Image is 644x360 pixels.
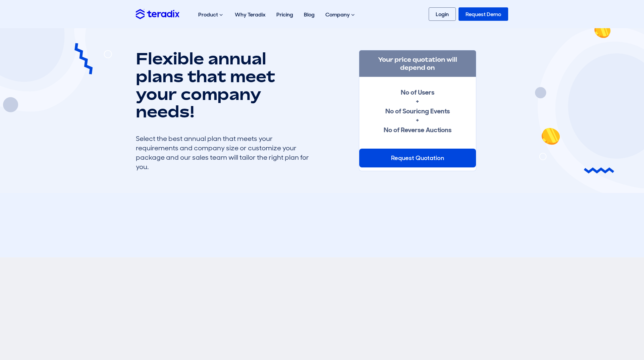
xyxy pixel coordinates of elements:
[384,88,451,134] strong: No of Users + No of Souricng Events + No of Reverse Auctions
[271,4,299,25] a: Pricing
[193,4,229,25] div: Product
[359,50,476,77] h3: Your price quotation will depend on
[136,134,310,171] div: Select the best annual plan that meets your requirements and company size or customize your packa...
[359,149,476,167] div: Request Quotation
[229,4,271,25] a: Why Teradix
[136,9,179,19] img: Teradix logo
[136,50,310,120] h1: Flexible annual plans that meet your company needs!
[429,7,456,21] a: Login
[299,4,320,25] a: Blog
[459,7,508,21] a: Request Demo
[320,4,361,25] div: Company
